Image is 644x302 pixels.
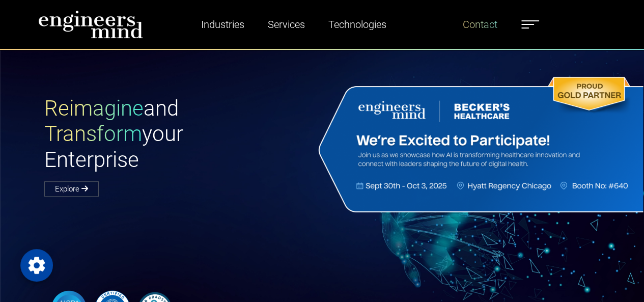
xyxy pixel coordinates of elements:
a: Technologies [324,13,390,36]
img: Website Banner [315,74,643,215]
span: Reimagine [44,96,144,121]
a: Industries [197,13,248,36]
h1: and your Enterprise [44,96,322,173]
a: Contact [458,13,501,36]
a: Services [264,13,309,36]
a: Explore [44,181,99,197]
img: logo [38,10,143,39]
span: Transform [44,121,142,146]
